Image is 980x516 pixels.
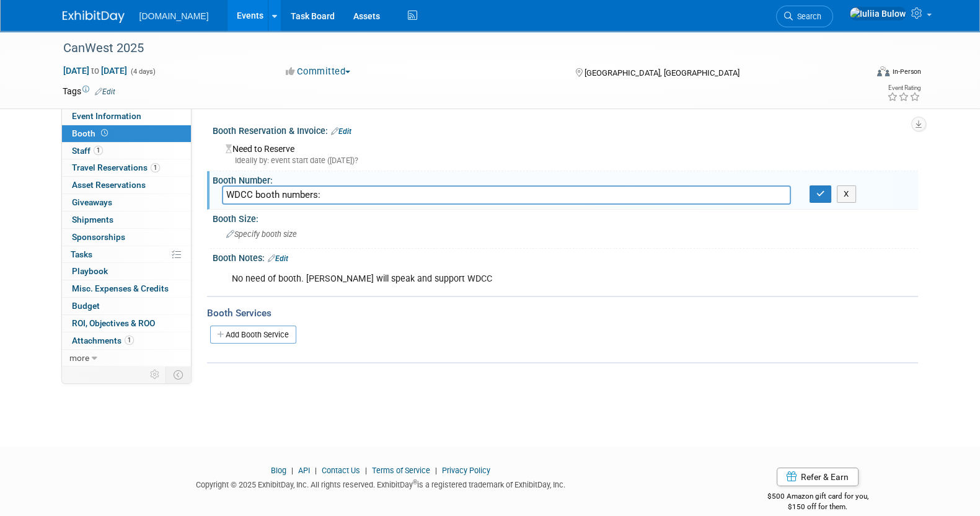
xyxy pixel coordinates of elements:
[62,125,191,142] a: Booth
[63,11,125,23] img: ExhibitDay
[89,66,101,76] span: to
[69,353,89,363] span: more
[72,336,134,345] span: Attachments
[223,267,782,291] div: No need of booth. [PERSON_NAME] will speak and support WDCC
[71,249,92,259] span: Tasks
[63,476,700,491] div: Copyright © 2025 ExhibitDay, Inc. All rights reserved. ExhibitDay is a registered trademark of Ex...
[62,211,191,228] a: Shipments
[59,37,848,60] div: CanWest 2025
[72,215,113,225] span: Shipments
[432,466,440,475] span: |
[312,466,320,475] span: |
[139,11,209,21] span: [DOMAIN_NAME]
[877,66,890,76] img: Format-Inperson.png
[271,466,286,475] a: Blog
[776,6,833,27] a: Search
[288,466,296,475] span: |
[62,350,191,367] a: more
[372,466,430,475] a: Terms of Service
[72,318,155,328] span: ROI, Objectives & ROO
[891,67,920,76] div: In-Person
[362,466,370,475] span: |
[62,143,191,159] a: Staff1
[72,232,125,242] span: Sponsorships
[166,367,191,383] td: Toggle Event Tabs
[62,280,191,297] a: Misc. Expenses & Credits
[849,7,906,20] img: Iuliia Bulow
[331,127,351,136] a: Edit
[585,68,739,78] span: [GEOGRAPHIC_DATA], [GEOGRAPHIC_DATA]
[837,185,856,203] button: X
[72,197,112,207] span: Giveaways
[210,326,296,344] a: Add Booth Service
[63,65,128,76] span: [DATE] [DATE]
[226,229,297,239] span: Specify booth size
[777,468,859,486] a: Refer & Earn
[226,155,909,166] div: Ideally by: event start date ([DATE])?
[62,108,191,125] a: Event Information
[72,283,169,293] span: Misc. Expenses & Credits
[413,479,417,486] sup: ®
[62,298,191,314] a: Budget
[72,128,110,138] span: Booth
[213,249,918,265] div: Booth Notes:
[62,246,191,263] a: Tasks
[62,263,191,280] a: Playbook
[130,68,156,76] span: (4 days)
[72,146,103,156] span: Staff
[63,85,115,97] td: Tags
[718,502,918,512] div: $150 off for them.
[62,194,191,211] a: Giveaways
[72,162,160,172] span: Travel Reservations
[322,466,360,475] a: Contact Us
[72,180,146,190] span: Asset Reservations
[72,266,108,276] span: Playbook
[222,140,909,166] div: Need to Reserve
[207,306,918,320] div: Booth Services
[99,128,110,138] span: Booth not reserved yet
[298,466,310,475] a: API
[95,87,115,96] a: Edit
[151,163,160,172] span: 1
[72,111,141,121] span: Event Information
[213,122,918,138] div: Booth Reservation & Invoice:
[793,64,921,83] div: Event Format
[718,483,918,512] div: $500 Amazon gift card for you,
[94,146,103,155] span: 1
[62,229,191,246] a: Sponsorships
[793,12,821,21] span: Search
[281,65,355,78] button: Committed
[62,332,191,349] a: Attachments1
[62,315,191,332] a: ROI, Objectives & ROO
[213,210,918,225] div: Booth Size:
[62,177,191,193] a: Asset Reservations
[125,336,134,345] span: 1
[268,254,288,263] a: Edit
[62,159,191,176] a: Travel Reservations1
[72,301,100,311] span: Budget
[886,85,920,91] div: Event Rating
[442,466,490,475] a: Privacy Policy
[213,171,918,187] div: Booth Number:
[144,367,166,383] td: Personalize Event Tab Strip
